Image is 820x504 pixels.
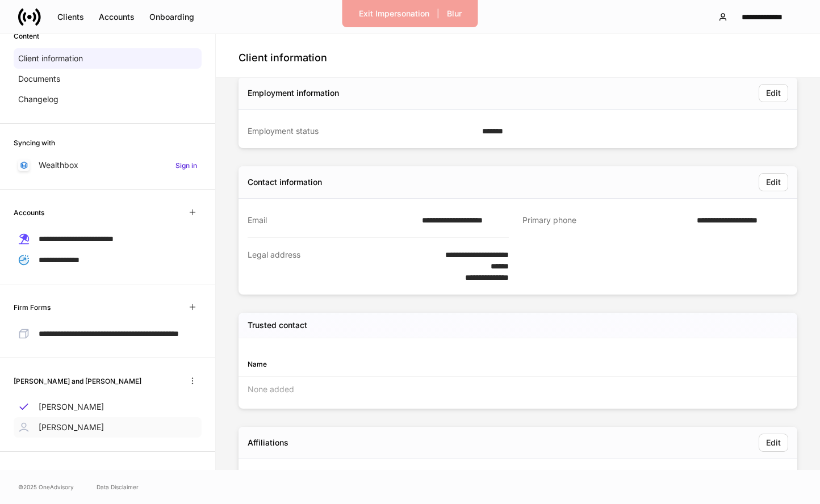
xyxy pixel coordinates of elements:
div: Exit Impersonation [359,8,429,19]
a: Changelog [14,89,202,110]
h6: Firm Forms [14,302,51,313]
button: Clients [50,8,91,26]
span: © 2025 OneAdvisory [18,482,74,492]
div: Blur [447,8,462,19]
div: Edit [766,177,781,188]
h6: Sign in [175,160,197,171]
a: Client information [14,48,202,69]
h5: Trusted contact [248,320,307,331]
h6: Syncing with [14,137,55,148]
div: Employment information [248,87,339,99]
div: Clients [57,11,84,23]
h4: Client information [239,51,327,65]
h6: Accounts [14,207,44,218]
a: WealthboxSign in [14,155,202,175]
div: Primary phone [522,215,690,226]
p: Client information [18,53,83,64]
div: Edit [766,87,781,99]
h6: Content [14,31,39,41]
button: Onboarding [142,8,202,26]
button: Blur [440,5,469,23]
button: Exit Impersonation [352,5,437,23]
a: Documents [14,69,202,89]
div: Name [248,359,518,369]
a: [PERSON_NAME] [14,417,202,438]
p: Changelog [18,94,58,105]
div: Legal address [248,249,415,283]
div: None added [239,377,797,402]
div: Employment status [248,125,475,137]
p: Wealthbox [39,159,78,171]
button: Edit [759,434,788,452]
p: [PERSON_NAME] [39,401,104,413]
button: Edit [759,84,788,102]
div: Affiliations [248,437,288,448]
div: Contact information [248,177,322,188]
a: [PERSON_NAME] [14,397,202,417]
div: Email [248,215,415,226]
button: Edit [759,173,788,191]
button: Accounts [91,8,142,26]
a: Data Disclaimer [97,482,139,492]
div: Accounts [99,11,135,23]
p: [PERSON_NAME] [39,422,104,433]
p: Documents [18,73,60,85]
div: Edit [766,437,781,448]
div: Onboarding [149,11,194,23]
h6: [PERSON_NAME] and [PERSON_NAME] [14,376,141,387]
